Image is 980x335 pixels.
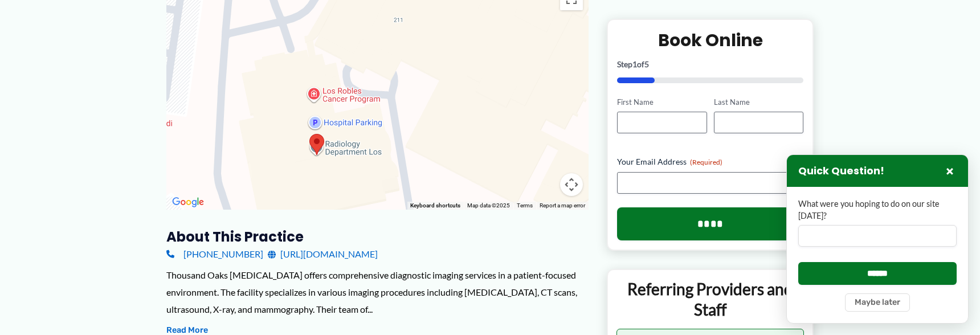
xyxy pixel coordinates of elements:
span: 1 [632,59,637,68]
p: Step of [617,60,803,68]
button: Maybe later [845,293,910,312]
a: [PHONE_NUMBER] [166,246,263,263]
a: Report a map error [540,202,585,209]
span: Map data ©2025 [467,202,510,209]
button: Map camera controls [560,173,583,196]
span: (Required) [690,158,722,166]
div: Thousand Oaks [MEDICAL_DATA] offers comprehensive diagnostic imaging services in a patient-focuse... [166,267,589,317]
a: Terms (opens in new tab) [517,202,533,209]
span: 5 [644,59,649,68]
label: Your Email Address [617,156,803,167]
h3: About this practice [166,228,589,246]
a: [URL][DOMAIN_NAME] [268,246,378,263]
a: Open this area in Google Maps (opens a new window) [169,195,207,210]
p: Referring Providers and Staff [616,279,804,320]
label: Last Name [714,96,803,107]
label: First Name [617,96,707,107]
h2: Book Online [617,28,803,51]
img: Google [169,195,207,210]
h3: Quick Question! [798,165,884,178]
button: Close [943,164,957,178]
button: Keyboard shortcuts [410,202,460,210]
label: What were you hoping to do on our site [DATE]? [798,198,957,222]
